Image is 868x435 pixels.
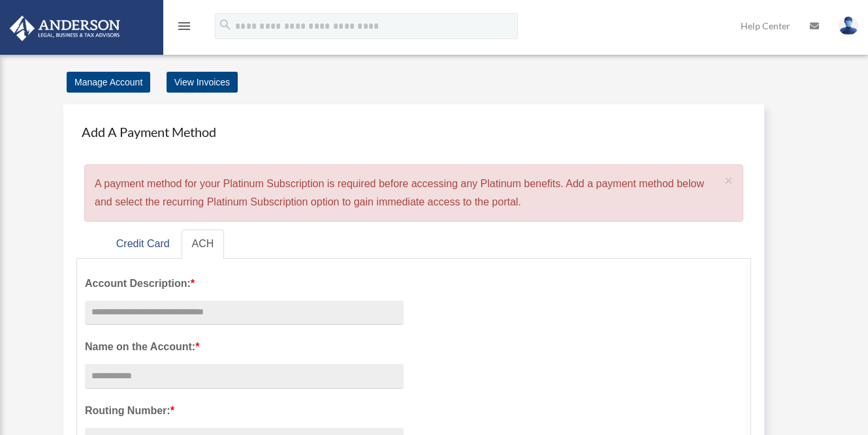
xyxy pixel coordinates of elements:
[84,164,743,222] div: A payment method for your Platinum Subscription is required before accessing any Platinum benefit...
[106,230,180,259] a: Credit Card
[85,402,404,420] label: Routing Number:
[76,117,751,146] h4: Add A Payment Method
[6,16,124,41] img: Anderson Advisors Platinum Portal
[725,173,733,188] span: ×
[167,72,238,93] a: View Invoices
[725,173,733,187] button: Close
[67,72,150,93] a: Manage Account
[182,230,225,259] a: ACH
[85,338,404,356] label: Name on the Account:
[839,16,858,35] img: User Pic
[85,275,404,293] label: Account Description:
[176,18,192,34] i: menu
[176,23,192,34] a: menu
[218,18,233,32] i: search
